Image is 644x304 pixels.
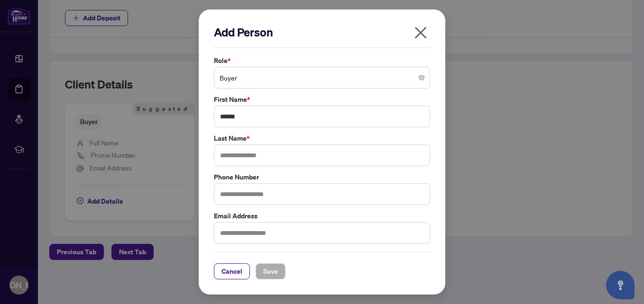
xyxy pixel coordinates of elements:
label: Role [214,55,430,66]
label: Email Address [214,211,430,221]
label: Phone Number [214,172,430,182]
span: Cancel [221,264,242,279]
label: Last Name [214,133,430,143]
button: Save [256,263,285,279]
label: First Name [214,94,430,105]
h2: Add Person [214,25,430,40]
span: close [413,25,428,40]
button: Open asap [606,271,635,299]
span: Buyer [220,69,424,87]
button: Cancel [214,263,250,279]
span: close-circle [419,75,424,80]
